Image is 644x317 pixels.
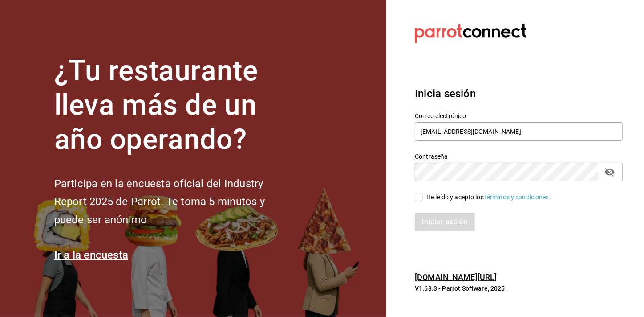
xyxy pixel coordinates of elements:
[602,165,617,180] button: passwordField
[415,154,623,160] label: Contraseña
[54,249,129,261] a: Ir a la encuesta
[426,193,551,202] div: He leído y acepto los
[415,284,623,293] p: V1.68.3 - Parrot Software, 2025.
[415,86,623,102] h3: Inicia sesión
[415,122,623,141] input: Ingresa tu correo electrónico
[54,54,295,156] h1: ¿Tu restaurante lleva más de un año operando?
[415,113,623,119] label: Correo electrónico
[484,193,551,201] a: Términos y condiciones.
[54,175,295,229] h2: Participa en la encuesta oficial del Industry Report 2025 de Parrot. Te toma 5 minutos y puede se...
[415,272,497,282] a: [DOMAIN_NAME][URL]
